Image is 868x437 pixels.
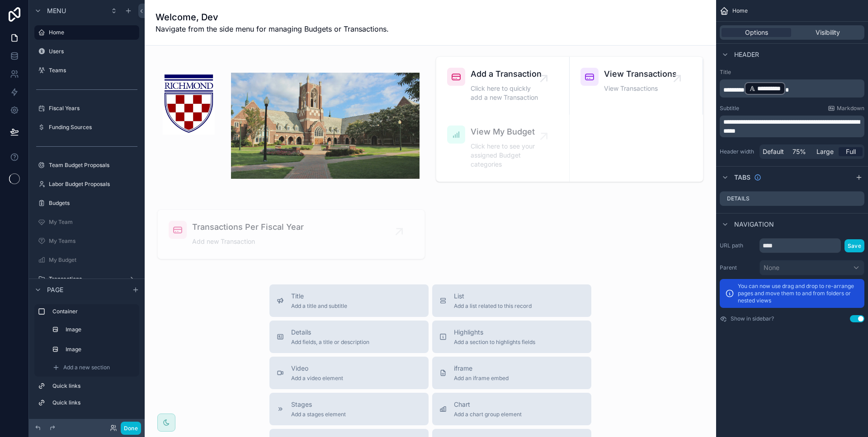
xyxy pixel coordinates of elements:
button: ChartAdd a chart group element [432,393,591,425]
span: Title [291,292,347,301]
a: Fiscal Years [34,101,139,116]
label: Home [49,29,134,36]
label: Show in sidebar? [731,315,774,322]
label: My Teams [49,237,137,245]
span: Page [47,285,63,294]
button: HighlightsAdd a section to highlights fields [432,321,591,353]
span: Menu [47,6,66,15]
button: Save [844,239,864,252]
span: Details [291,328,369,337]
a: Teams [34,63,139,78]
label: Parent [720,264,756,271]
a: Team Budget Proposals [34,158,139,172]
button: VideoAdd a video element [269,357,429,389]
label: My Team [49,218,137,226]
label: Details [727,195,750,202]
span: Add a chart group element [454,411,522,418]
span: Markdown [837,105,864,112]
label: Team Budget Proposals [49,162,137,169]
span: Add fields, a title or description [291,339,369,346]
label: Image [66,326,134,333]
span: Home [732,7,748,14]
h1: Welcome, Dev [156,11,389,23]
span: Add a title and subtitle [291,302,347,310]
button: StagesAdd a stages element [269,393,429,425]
label: Fiscal Years [49,105,137,112]
a: Users [34,44,139,59]
a: Budgets [34,196,139,210]
a: My Teams [34,234,139,248]
a: Transactions [34,272,139,286]
a: My Team [34,215,139,229]
span: Add a list related to this record [454,302,532,310]
span: Visibility [816,28,840,37]
label: Quick links [52,382,136,390]
label: My Budget [49,256,137,264]
label: Transactions [49,275,125,283]
span: Add a stages element [291,411,346,418]
div: scrollable content [29,300,145,419]
span: iframe [454,364,509,373]
span: Navigation [734,220,774,229]
label: Budgets [49,200,137,207]
span: Video [291,364,343,373]
span: Add a new section [63,364,110,371]
label: URL path [720,242,756,249]
label: Container [52,308,136,315]
span: Highlights [454,328,535,337]
span: 75% [793,147,806,156]
span: Chart [454,400,522,409]
span: Default [763,147,784,156]
a: Labor Budget Proposals [34,177,139,191]
label: Funding Sources [49,124,137,131]
span: Header [734,50,759,59]
label: Header width [720,148,756,155]
span: List [454,292,532,301]
span: Add a video element [291,375,343,382]
span: Stages [291,400,346,409]
div: scrollable content [720,79,864,98]
span: Options [745,28,768,37]
div: scrollable content [720,116,864,137]
button: Done [121,422,141,435]
a: Funding Sources [34,120,139,135]
label: Subtitle [720,105,739,112]
a: My Budget [34,253,139,267]
button: ListAdd a list related to this record [432,284,591,317]
span: Large [816,147,834,156]
a: Home [34,25,139,40]
span: None [764,263,779,272]
span: Add an iframe embed [454,375,509,382]
p: You can now use drag and drop to re-arrange pages and move them to and from folders or nested views [738,283,859,304]
span: Full [846,147,856,156]
button: DetailsAdd fields, a title or description [269,321,429,353]
label: Quick links [52,399,136,406]
button: TitleAdd a title and subtitle [269,284,429,317]
label: Users [49,48,137,55]
label: Labor Budget Proposals [49,181,137,188]
button: iframeAdd an iframe embed [432,357,591,389]
span: Tabs [734,173,750,182]
label: Image [66,346,134,353]
label: Title [720,69,864,76]
span: Add a section to highlights fields [454,339,535,346]
label: Teams [49,67,137,74]
span: Navigate from the side menu for managing Budgets or Transactions. [156,23,389,34]
button: None [759,260,864,275]
a: Markdown [828,105,864,112]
